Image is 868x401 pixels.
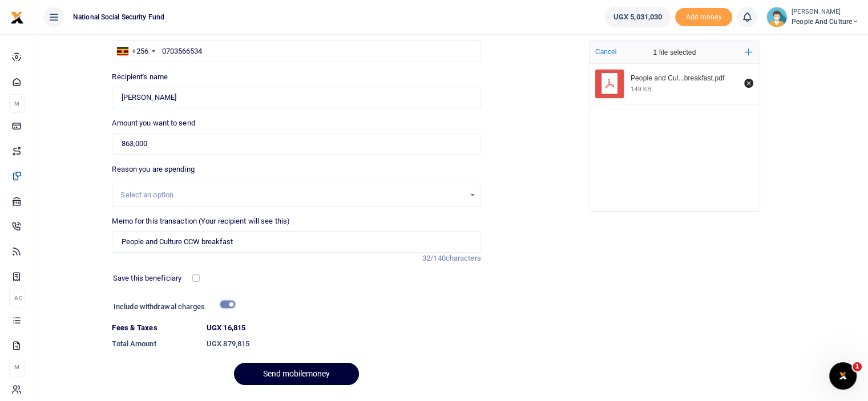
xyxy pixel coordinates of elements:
input: Enter phone number [112,40,481,62]
button: Cancel [592,44,620,59]
div: Select an option [120,189,464,201]
img: logo-small [10,11,24,25]
span: People and Culture [792,17,859,27]
input: Enter extra information [112,231,481,253]
label: Recipient's name [112,71,168,83]
li: Wallet ballance [600,7,675,27]
span: 1 [853,362,862,371]
li: Toup your wallet [675,8,732,27]
div: +256 [132,46,148,57]
li: M [9,358,25,376]
div: 149 KB [631,85,652,93]
small: [PERSON_NAME] [792,7,859,17]
h6: UGX 879,815 [207,339,481,349]
div: Uganda: +256 [112,41,158,62]
a: logo-small logo-large logo-large [10,13,24,21]
button: Add more files [740,44,757,60]
span: 32/140 [422,254,446,262]
iframe: Intercom live chat [829,362,857,390]
input: Loading name... [112,87,481,108]
span: Add money [675,8,732,27]
a: Add money [675,12,732,21]
div: People and Culture CCW breakfast.pdf [631,74,738,83]
label: Amount you want to send [112,118,195,129]
li: M [9,94,25,113]
label: UGX 16,815 [207,322,245,334]
span: UGX 5,031,030 [613,11,662,23]
span: characters [446,254,481,262]
label: Memo for this transaction (Your recipient will see this) [112,216,290,227]
label: Save this beneficiary [113,273,181,284]
dt: Fees & Taxes [107,322,202,334]
label: Reason you are spending [112,164,194,175]
span: National Social Security Fund [68,12,169,22]
div: File Uploader [589,40,760,212]
a: profile-user [PERSON_NAME] People and Culture [766,7,859,27]
img: profile-user [766,7,787,27]
div: 1 file selected [626,41,723,64]
h6: Total Amount [112,339,197,349]
button: Remove file [742,77,755,90]
h6: Include withdrawal charges [114,302,230,311]
li: Ac [9,289,25,307]
input: UGX [112,133,481,155]
button: Send mobilemoney [234,363,359,385]
a: UGX 5,031,030 [605,7,671,27]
